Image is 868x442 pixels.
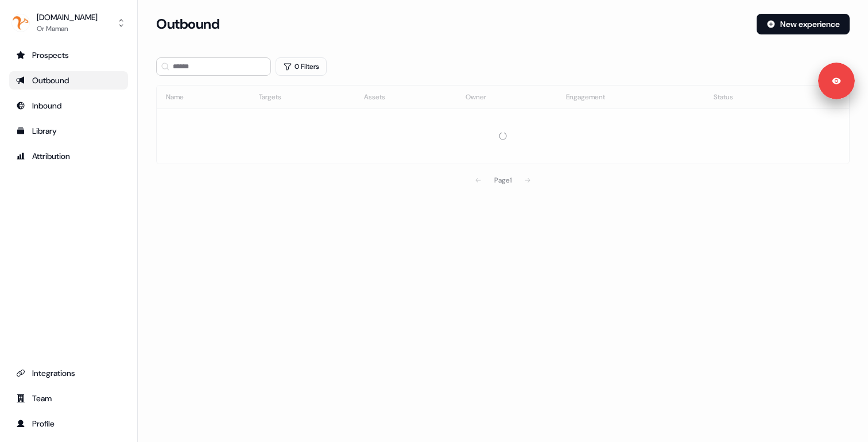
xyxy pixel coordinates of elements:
[9,9,128,37] button: [DOMAIN_NAME]Or Maman
[37,23,98,34] div: Or Maman
[16,49,121,61] div: Prospects
[9,122,128,140] a: Go to templates
[16,367,121,379] div: Integrations
[16,418,121,429] div: Profile
[9,414,128,433] a: Go to profile
[9,389,128,408] a: Go to team
[37,11,98,23] div: [DOMAIN_NAME]
[16,393,121,404] div: Team
[156,15,219,33] h3: Outbound
[9,46,128,64] a: Go to prospects
[16,75,121,86] div: Outbound
[757,14,850,34] button: New experience
[276,57,327,76] button: 0 Filters
[9,96,128,115] a: Go to Inbound
[9,364,128,382] a: Go to integrations
[16,125,121,137] div: Library
[9,71,128,90] a: Go to outbound experience
[9,147,128,165] a: Go to attribution
[16,150,121,162] div: Attribution
[16,100,121,111] div: Inbound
